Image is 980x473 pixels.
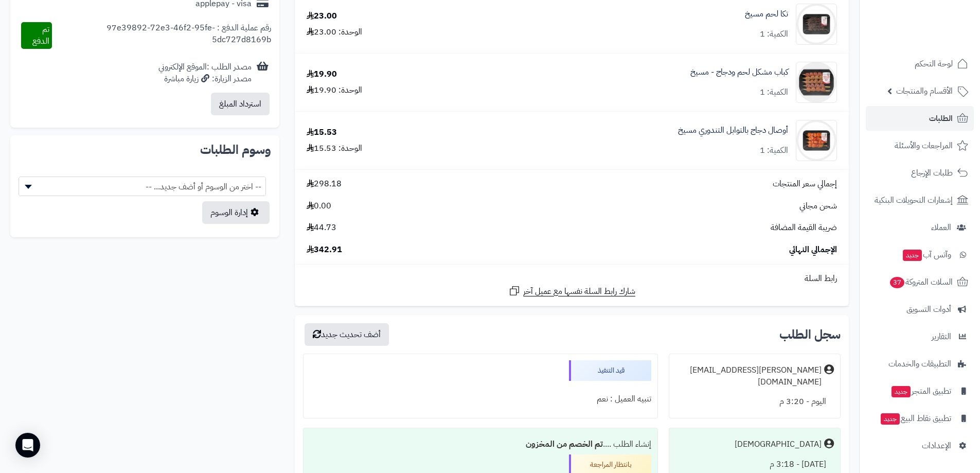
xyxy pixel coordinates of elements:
div: الكمية: 1 [760,86,788,98]
div: اليوم - 3:20 م [675,392,834,412]
span: لوحة التحكم [915,57,953,71]
a: العملاء [866,215,974,240]
div: الوحدة: 15.53 [307,143,362,154]
a: المراجعات والأسئلة [866,133,974,158]
a: طلبات الإرجاع [866,161,974,185]
div: Open Intercom Messenger [15,433,40,458]
span: وآتس آب [902,248,951,262]
span: تطبيق نقاط البيع [880,411,951,426]
div: مصدر الزيارة: زيارة مباشرة [158,73,252,85]
a: الإعدادات [866,433,974,458]
a: السلات المتروكة37 [866,270,974,294]
img: 667_6866571e3c436_c02ebc76-90x90.png [796,4,836,45]
a: أوصال دجاج بالتوابل التندوري مسيخ [678,125,788,136]
a: التطبيقات والخدمات [866,352,974,376]
div: مصدر الطلب :الموقع الإلكتروني [158,61,252,85]
a: كباب مشكل لحم ودجاج - مسيخ [690,66,788,78]
span: الإعدادات [922,439,951,453]
div: رابط السلة [299,273,845,285]
span: السلات المتروكة [889,275,953,289]
a: تكا لحم مسيخ [745,8,788,20]
img: 729_6866574945ea2_54274fd3-90x90.png [796,120,836,161]
a: الطلبات [866,106,974,131]
a: إدارة الوسوم [202,201,270,224]
span: 298.18 [307,178,342,190]
h3: سجل الطلب [779,328,841,341]
img: 721_6866574548a84_4d2cde49-90x90.png [796,62,836,103]
div: 15.53 [307,127,337,138]
span: الطلبات [929,111,953,126]
span: المراجعات والأسئلة [895,138,953,153]
div: تنبيه العميل : نعم [310,389,651,409]
span: ضريبة القيمة المضافة [771,222,837,234]
div: [DEMOGRAPHIC_DATA] [735,439,822,450]
a: شارك رابط السلة نفسها مع عميل آخر [508,285,635,297]
a: لوحة التحكم [866,51,974,76]
span: إشعارات التحويلات البنكية [875,193,953,207]
div: الكمية: 1 [760,145,788,156]
span: إجمالي سعر المنتجات [773,178,837,190]
span: العملاء [931,220,951,235]
div: [PERSON_NAME][EMAIL_ADDRESS][DOMAIN_NAME] [675,364,822,388]
img: logo-2.png [910,26,970,48]
div: الوحدة: 23.00 [307,26,362,38]
div: الكمية: 1 [760,28,788,40]
div: إنشاء الطلب .... [310,434,651,454]
span: 37 [890,277,904,288]
a: وآتس آبجديد [866,242,974,267]
h2: وسوم الطلبات [19,144,271,156]
a: تطبيق نقاط البيعجديد [866,406,974,431]
a: إشعارات التحويلات البنكية [866,188,974,213]
span: الإجمالي النهائي [789,244,837,256]
span: جديد [892,386,911,397]
button: استرداد المبلغ [211,93,270,115]
a: تطبيق المتجرجديد [866,379,974,404]
button: أضف تحديث جديد [305,323,389,346]
a: التقارير [866,324,974,349]
div: 19.90 [307,68,337,80]
a: أدوات التسويق [866,297,974,322]
span: تطبيق المتجر [890,384,951,398]
span: جديد [881,413,900,425]
div: الوحدة: 19.90 [307,84,362,96]
span: 342.91 [307,244,342,256]
span: التقارير [932,329,951,344]
span: 44.73 [307,222,336,234]
span: 0.00 [307,200,331,212]
div: 23.00 [307,10,337,22]
span: -- اختر من الوسوم أو أضف جديد... -- [19,177,266,196]
span: شحن مجاني [799,200,837,212]
span: الأقسام والمنتجات [896,84,953,98]
span: طلبات الإرجاع [911,166,953,180]
span: -- اختر من الوسوم أو أضف جديد... -- [19,177,265,197]
div: قيد التنفيذ [569,360,651,381]
span: أدوات التسويق [906,302,951,317]
span: تم الدفع [32,23,49,47]
div: رقم عملية الدفع : 97e39892-72e3-46f2-95fe-5dc727d8169b [52,22,271,49]
b: تم الخصم من المخزون [526,438,603,450]
span: شارك رابط السلة نفسها مع عميل آخر [523,286,635,297]
span: التطبيقات والخدمات [888,357,951,371]
span: جديد [903,250,922,261]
